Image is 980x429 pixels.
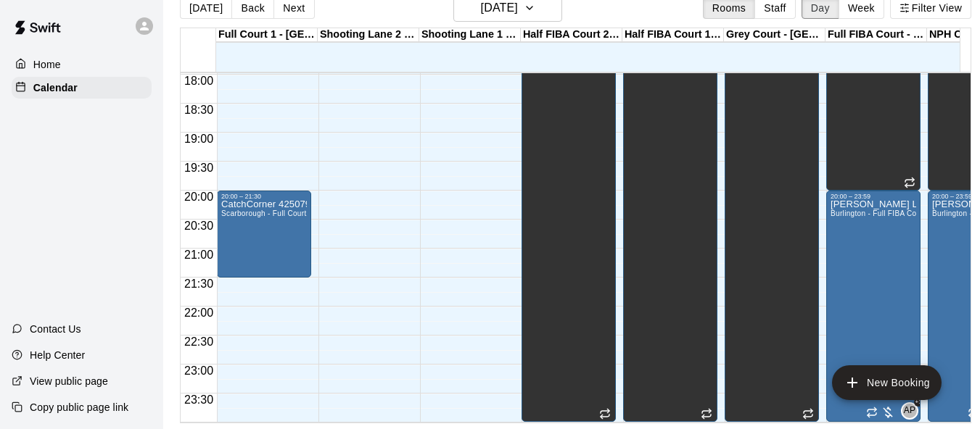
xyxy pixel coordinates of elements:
[33,80,78,95] p: Calendar
[831,209,926,217] span: Burlington - Full FIBA Court
[832,365,942,400] button: add
[30,374,108,388] p: View public page
[825,28,927,42] div: Full FIBA Court - [GEOGRAPHIC_DATA]
[30,348,85,362] p: Help Center
[802,408,814,420] span: Recurring event
[181,278,217,290] span: 21:30
[826,191,921,422] div: 20:00 – 23:59: Brodie League
[419,28,521,42] div: Shooting Lane 1 - [GEOGRAPHIC_DATA]
[968,407,979,418] span: Recurring event
[181,336,217,348] span: 22:30
[181,104,217,116] span: 18:30
[12,77,152,99] a: Calendar
[901,402,918,420] div: ACCTG PLAYGROUND
[599,408,611,420] span: Recurring event
[724,28,825,42] div: Grey Court - [GEOGRAPHIC_DATA]
[181,365,217,377] span: 23:00
[181,393,217,406] span: 23:30
[181,249,217,261] span: 21:00
[181,133,217,145] span: 19:00
[831,193,874,200] div: 20:00 – 23:59
[12,54,152,75] a: Home
[622,28,724,42] div: Half FIBA Court 1 - [GEOGRAPHIC_DATA]
[217,191,311,278] div: 20:00 – 21:30: CatchCorner 425079 Godfred Adu-Gyamfi
[907,402,918,420] span: ACCTG PLAYGROUND & 1 other
[30,322,81,336] p: Contact Us
[221,209,307,217] span: Scarborough - Full Court
[932,193,976,200] div: 20:00 – 23:59
[216,28,318,42] div: Full Court 1 - [GEOGRAPHIC_DATA]
[866,407,878,418] span: Recurring event
[221,193,265,200] div: 20:00 – 21:30
[181,307,217,319] span: 22:00
[904,404,916,418] span: AP
[521,28,622,42] div: Half FIBA Court 2 - [GEOGRAPHIC_DATA]
[33,57,61,72] p: Home
[181,162,217,174] span: 19:30
[701,408,712,420] span: Recurring event
[904,177,915,188] span: Recurring event
[30,400,128,415] p: Copy public page link
[181,75,217,87] span: 18:00
[181,191,217,203] span: 20:00
[181,220,217,232] span: 20:30
[318,28,419,42] div: Shooting Lane 2 - [GEOGRAPHIC_DATA]
[914,398,923,407] span: +1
